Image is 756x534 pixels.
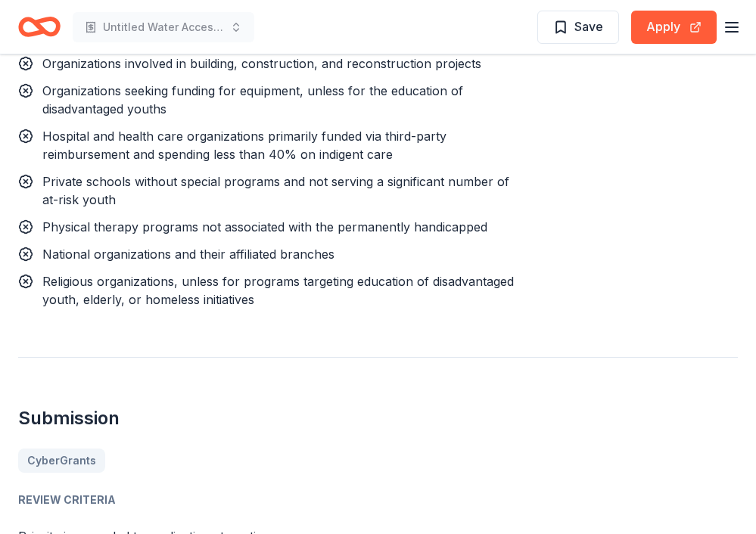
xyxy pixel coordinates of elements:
[42,129,446,162] span: Hospital and health care organizations primarily funded via third-party reimbursement and spendin...
[42,56,481,71] span: Organizations involved in building, construction, and reconstruction projects
[18,406,738,430] h2: Submission
[103,18,224,36] span: Untitled Water Access Audio Documentary
[18,491,738,509] div: Review Criteria
[73,12,254,42] button: Untitled Water Access Audio Documentary
[574,17,603,36] span: Save
[42,274,514,307] span: Religious organizations, unless for programs targeting education of disadvantaged youth, elderly,...
[18,9,61,45] a: Home
[42,219,487,234] span: Physical therapy programs not associated with the permanently handicapped
[631,11,717,44] button: Apply
[537,11,619,44] button: Save
[42,174,509,207] span: Private schools without special programs and not serving a significant number of at-risk youth
[42,83,463,116] span: Organizations seeking funding for equipment, unless for the education of disadvantaged youths
[42,247,334,262] span: National organizations and their affiliated branches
